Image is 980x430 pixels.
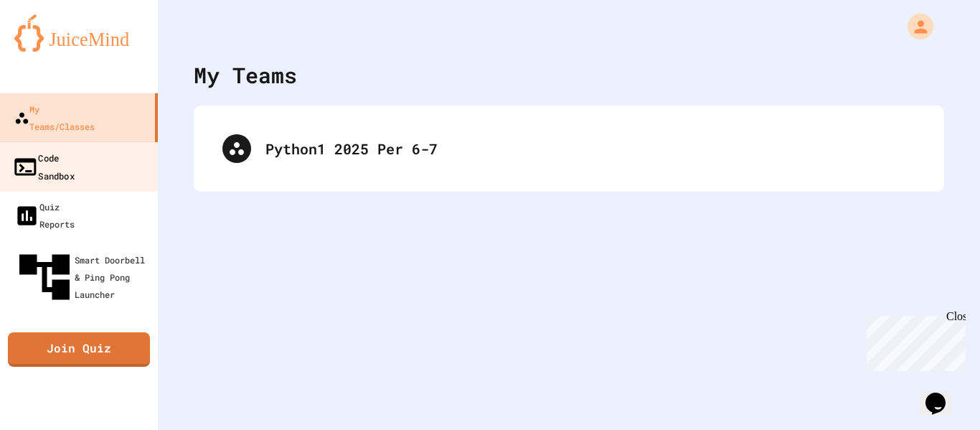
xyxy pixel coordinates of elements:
a: Join Quiz [8,332,150,367]
div: Quiz Reports [14,198,75,233]
div: My Teams [194,59,297,91]
div: Chat with us now!Close [6,6,99,91]
div: My Teams/Classes [14,101,95,135]
img: logo-orange.svg [14,14,143,52]
div: Python1 2025 Per 6-7 [265,138,915,159]
iframe: chat widget [920,373,966,416]
div: Smart Doorbell & Ping Pong Launcher [14,247,152,307]
div: Python1 2025 Per 6-7 [208,120,930,177]
iframe: chat widget [861,310,966,371]
div: My Account [892,10,937,43]
div: Code Sandbox [12,149,75,184]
